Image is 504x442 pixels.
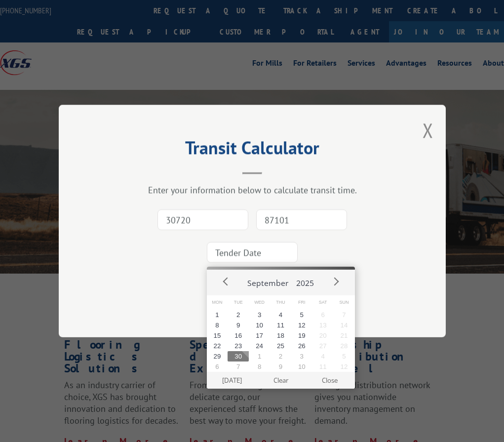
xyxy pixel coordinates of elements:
[291,351,312,362] button: 3
[207,310,228,320] button: 1
[243,270,292,292] button: September
[291,341,312,351] button: 26
[249,310,270,320] button: 3
[256,209,347,230] input: Dest. Zip
[291,295,312,310] span: Fri
[291,362,312,372] button: 10
[249,320,270,330] button: 10
[270,330,291,341] button: 18
[228,351,249,362] button: 30
[312,341,334,351] button: 27
[249,330,270,341] button: 17
[312,295,334,310] span: Sat
[291,320,312,330] button: 12
[207,372,256,389] button: [DATE]
[270,341,291,351] button: 25
[291,330,312,341] button: 19
[249,341,270,351] button: 24
[334,295,355,310] span: Sun
[228,341,249,351] button: 23
[219,274,233,289] button: Prev
[312,330,334,341] button: 20
[312,351,334,362] button: 4
[334,310,355,320] button: 7
[228,330,249,341] button: 16
[256,372,305,389] button: Clear
[207,242,298,263] input: Tender Date
[207,295,228,310] span: Mon
[207,341,228,351] button: 22
[291,310,312,320] button: 5
[270,320,291,330] button: 11
[228,310,249,320] button: 2
[334,362,355,372] button: 12
[305,372,354,389] button: Close
[423,117,433,143] button: Close modal
[334,320,355,330] button: 14
[292,270,318,292] button: 2025
[207,320,228,330] button: 8
[270,362,291,372] button: 9
[228,362,249,372] button: 7
[249,295,270,310] span: Wed
[207,362,228,372] button: 6
[312,320,334,330] button: 13
[108,141,396,160] h2: Transit Calculator
[312,310,334,320] button: 6
[270,310,291,320] button: 4
[108,184,396,196] div: Enter your information below to calculate transit time.
[270,295,291,310] span: Thu
[228,295,249,310] span: Tue
[312,362,334,372] button: 11
[207,330,228,341] button: 15
[334,341,355,351] button: 28
[157,209,248,230] input: Origin Zip
[328,274,343,289] button: Next
[270,351,291,362] button: 2
[249,351,270,362] button: 1
[228,320,249,330] button: 9
[334,351,355,362] button: 5
[334,330,355,341] button: 21
[207,351,228,362] button: 29
[249,362,270,372] button: 8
